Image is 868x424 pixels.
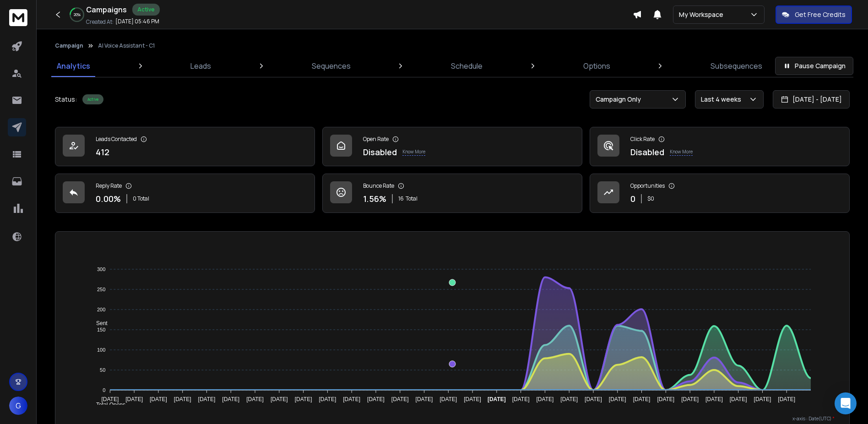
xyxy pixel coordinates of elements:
[488,396,506,402] tspan: [DATE]
[97,266,105,272] tspan: 300
[630,136,655,143] p: Click Rate
[190,60,211,71] p: Leads
[512,396,530,402] tspan: [DATE]
[363,192,386,205] p: 1.56 %
[133,195,149,202] p: 0 Total
[795,10,846,19] p: Get Free Credits
[560,396,578,402] tspan: [DATE]
[630,146,664,158] p: Disabled
[451,60,483,71] p: Schedule
[271,396,288,402] tspan: [DATE]
[57,60,90,71] p: Analytics
[391,396,409,402] tspan: [DATE]
[754,396,771,402] tspan: [DATE]
[679,10,727,19] p: My Workspace
[97,287,105,292] tspan: 250
[775,57,853,75] button: Pause Campaign
[98,42,155,49] p: AI Voice Assistant - C1
[835,392,857,414] div: Open Intercom Messenger
[773,90,850,109] button: [DATE] - [DATE]
[222,396,239,402] tspan: [DATE]
[312,60,351,71] p: Sequences
[445,55,488,77] a: Schedule
[585,396,602,402] tspan: [DATE]
[51,55,96,77] a: Analytics
[596,95,645,104] p: Campaign Only
[125,396,143,402] tspan: [DATE]
[97,307,105,312] tspan: 200
[398,195,404,202] span: 16
[82,94,103,104] div: Active
[96,182,122,190] p: Reply Rate
[185,55,217,77] a: Leads
[103,387,105,393] tspan: 0
[322,174,582,213] a: Bounce Rate1.56%16Total
[363,136,389,143] p: Open Rate
[363,182,394,190] p: Bounce Rate
[150,396,167,402] tspan: [DATE]
[464,396,481,402] tspan: [DATE]
[101,396,119,402] tspan: [DATE]
[590,127,850,166] a: Click RateDisabledKnow More
[96,136,137,143] p: Leads Contacted
[578,55,616,77] a: Options
[9,397,27,415] button: G
[630,182,665,190] p: Opportunities
[295,396,312,402] tspan: [DATE]
[670,148,693,156] p: Know More
[647,195,654,202] p: $ 0
[86,4,127,15] h1: Campaigns
[132,4,160,16] div: Active
[681,396,699,402] tspan: [DATE]
[609,396,626,402] tspan: [DATE]
[100,367,105,373] tspan: 50
[55,127,315,166] a: Leads Contacted412
[96,146,109,158] p: 412
[705,396,723,402] tspan: [DATE]
[55,42,83,49] button: Campaign
[322,127,582,166] a: Open RateDisabledKnow More
[367,396,385,402] tspan: [DATE]
[701,95,745,104] p: Last 4 weeks
[776,5,852,24] button: Get Free Credits
[55,174,315,213] a: Reply Rate0.00%0 Total
[778,396,796,402] tspan: [DATE]
[630,192,635,205] p: 0
[711,60,762,71] p: Subsequences
[590,174,850,213] a: Opportunities0$0
[89,402,125,408] span: Total Opens
[97,327,105,332] tspan: 150
[86,18,114,26] p: Created At:
[174,396,191,402] tspan: [DATE]
[89,320,108,326] span: Sent
[115,18,159,25] p: [DATE] 05:46 PM
[583,60,610,71] p: Options
[730,396,747,402] tspan: [DATE]
[705,55,768,77] a: Subsequences
[439,396,457,402] tspan: [DATE]
[343,396,360,402] tspan: [DATE]
[198,396,215,402] tspan: [DATE]
[74,12,81,17] p: 20 %
[537,396,554,402] tspan: [DATE]
[97,347,105,353] tspan: 100
[402,148,425,156] p: Know More
[363,146,397,158] p: Disabled
[306,55,356,77] a: Sequences
[319,396,336,402] tspan: [DATE]
[657,396,675,402] tspan: [DATE]
[246,396,264,402] tspan: [DATE]
[96,192,121,205] p: 0.00 %
[633,396,651,402] tspan: [DATE]
[55,95,77,104] p: Status:
[406,195,418,202] span: Total
[416,396,433,402] tspan: [DATE]
[70,415,835,422] p: x-axis : Date(UTC)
